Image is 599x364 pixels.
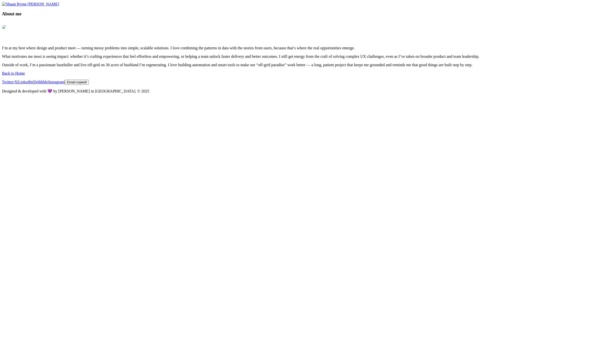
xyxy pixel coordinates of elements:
[2,46,597,50] p: I’m at my best where design and product meet — turning messy problems into simple, scalable solut...
[2,63,597,67] p: Outside of work, I’m a passionate baseballer and live off-grid on 30 acres of bushland I’m regene...
[2,89,597,93] p: Designed & developed with 💜 by [PERSON_NAME] in [GEOGRAPHIC_DATA]. © 2025
[2,11,597,17] h1: About me
[28,2,59,6] span: [PERSON_NAME]
[2,25,6,29] img: redbubble_dribble-meetup-hero.jpg
[2,2,59,6] a: [PERSON_NAME]
[2,80,597,85] p: | | | |
[2,71,25,75] a: Back to Home
[2,54,597,59] p: What motivates me most is seeing impact: whether it’s crafting experiences that feel effortless a...
[18,80,33,84] a: LinkedIn
[76,80,87,84] span: copied!
[2,2,27,6] img: Shaun Byrne
[2,80,17,84] a: Twitter/X
[48,80,64,84] a: Instagram
[33,80,48,84] a: Dribbble
[67,80,75,84] span: Email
